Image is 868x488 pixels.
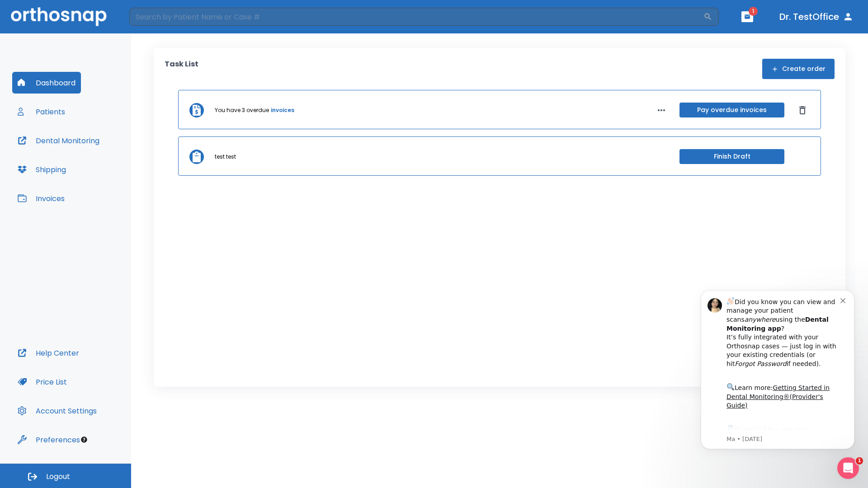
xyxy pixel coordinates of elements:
[215,153,236,161] p: test test
[12,400,102,422] button: Account Settings
[215,106,269,114] p: You have 3 overdue
[165,59,198,79] p: Task List
[12,429,85,450] button: Preferences
[856,457,863,465] span: 1
[795,103,810,117] button: Dismiss
[129,8,703,26] input: Search by Patient Name or Case #
[687,279,868,483] iframe: Intercom notifications message
[679,149,784,164] button: Finish Draft
[12,371,72,393] button: Price List
[46,472,70,482] span: Logout
[776,9,857,25] button: Dr. TestOffice
[12,188,70,209] button: Invoices
[12,72,81,94] button: Dashboard
[12,342,85,364] button: Help Center
[749,7,758,16] span: 1
[11,7,107,26] img: Orthosnap
[12,159,71,180] button: Shipping
[80,436,88,444] div: Tooltip anchor
[679,103,784,117] button: Pay overdue invoices
[12,130,105,151] button: Dental Monitoring
[271,106,294,114] a: invoices
[837,457,859,479] iframe: Intercom live chat
[12,101,71,122] button: Patients
[762,59,835,79] button: Create order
